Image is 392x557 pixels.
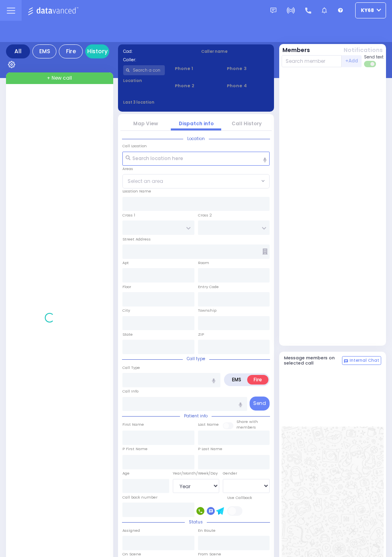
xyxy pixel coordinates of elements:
[350,358,379,363] span: Internal Chat
[122,495,158,500] label: Call back number
[226,375,248,385] label: EMS
[122,422,144,427] label: First Name
[122,152,270,166] input: Search location here
[198,422,219,427] label: Last Name
[183,356,209,362] span: Call type
[198,260,209,266] label: Room
[32,44,56,58] div: EMS
[133,120,158,127] a: Map View
[232,120,262,127] a: Call History
[122,188,151,194] label: Location Name
[270,8,276,14] img: message.svg
[122,236,151,242] label: Street Address
[198,332,204,337] label: ZIP
[122,166,133,172] label: Areas
[175,65,217,72] span: Phone 1
[227,65,269,72] span: Phone 3
[122,389,138,394] label: Call Info
[122,212,135,218] label: Cross 1
[198,551,221,557] label: From Scene
[123,99,196,105] label: Last 3 location
[247,375,268,385] label: Fire
[122,143,147,149] label: Call Location
[122,365,140,371] label: Call Type
[123,65,165,75] input: Search a contact
[128,178,163,185] span: Select an area
[262,248,268,254] span: Other building occupants
[364,60,377,68] label: Turn off text
[122,260,129,266] label: Apt
[122,446,148,452] label: P First Name
[344,359,348,363] img: comment-alt.png
[47,74,72,82] span: + New call
[201,48,269,54] label: Caller name
[227,82,269,89] span: Phone 4
[122,551,141,557] label: On Scene
[198,212,212,218] label: Cross 2
[185,519,207,525] span: Status
[123,57,191,63] label: Caller:
[122,528,140,533] label: Assigned
[122,308,130,313] label: City
[85,44,109,58] a: History
[59,44,83,58] div: Fire
[179,120,214,127] a: Dispatch info
[282,46,310,54] button: Members
[250,397,270,411] button: Send
[236,425,256,430] span: members
[198,308,216,313] label: Township
[122,471,130,476] label: Age
[342,356,381,365] button: Internal Chat
[355,2,386,18] button: ky68
[183,136,209,142] span: Location
[123,78,165,84] label: Location
[6,44,30,58] div: All
[198,284,219,290] label: Entry Code
[282,55,342,67] input: Search member
[227,495,252,501] label: Use Callback
[236,419,258,424] small: Share with
[198,446,222,452] label: P Last Name
[175,82,217,89] span: Phone 2
[284,355,342,366] h5: Message members on selected call
[123,48,191,54] label: Cad:
[180,413,212,419] span: Patient info
[28,6,81,16] img: Logo
[361,7,374,14] span: ky68
[122,284,131,290] label: Floor
[173,471,220,476] div: Year/Month/Week/Day
[344,46,383,54] button: Notifications
[122,332,133,337] label: State
[364,54,384,60] span: Send text
[198,528,216,533] label: En Route
[223,471,237,476] label: Gender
